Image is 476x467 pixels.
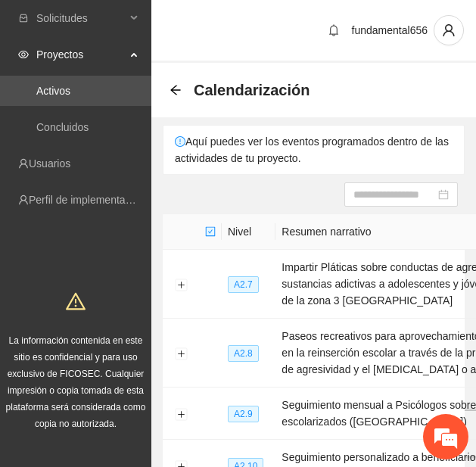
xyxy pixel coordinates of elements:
[36,39,126,70] span: Proyectos
[36,85,70,97] a: Activos
[29,157,70,170] a: Usuarios
[175,408,187,420] button: Expand row
[36,121,89,133] a: Concluidos
[228,406,259,422] span: A2.9
[175,136,185,147] span: exclamation-circle
[434,23,463,37] span: user
[29,194,147,206] a: Perfil de implementadora
[194,78,310,102] span: Calendarización
[322,24,345,36] span: bell
[322,18,346,42] button: bell
[6,335,146,429] span: La información contenida en este sitio es confidencial y para uso exclusivo de FICOSEC. Cualquier...
[66,291,86,311] span: warning
[18,49,29,60] span: eye
[175,347,187,360] button: Expand row
[434,15,464,45] button: user
[228,345,259,362] span: A2.8
[18,13,29,23] span: inbox
[228,276,259,293] span: A2.7
[175,279,187,291] button: Expand row
[205,226,216,237] span: check-square
[170,84,182,96] span: arrow-left
[170,84,182,97] div: Back
[222,214,275,250] th: Nivel
[36,3,126,33] span: Solicitudes
[163,126,464,174] div: Aquí puedes ver los eventos programados dentro de las actividades de tu proyecto.
[352,24,428,36] span: fundamental656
